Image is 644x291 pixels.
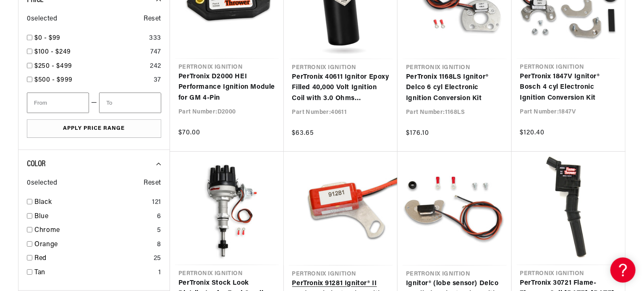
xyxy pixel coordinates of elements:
a: Black [34,197,149,208]
span: $0 - $99 [34,35,60,41]
div: 747 [150,47,161,58]
span: $250 - $499 [34,63,72,70]
a: PerTronix 40611 Ignitor Epoxy Filled 40,000 Volt Ignition Coil with 3.0 Ohms Resistance in Black [292,72,390,104]
div: 8 [157,239,161,250]
a: Orange [34,239,154,250]
div: 121 [152,197,161,208]
div: 1 [158,268,161,278]
input: From [27,93,89,113]
div: 25 [154,253,161,264]
span: Reset [144,178,161,189]
a: Chrome [34,225,154,236]
input: To [99,93,161,113]
button: Apply Price Range [27,119,161,138]
a: Red [34,253,150,264]
span: 0 selected [27,14,57,25]
a: Blue [34,211,154,222]
span: — [91,98,97,108]
div: 333 [149,33,161,44]
span: $500 - $999 [34,77,73,83]
div: 6 [157,211,161,222]
a: Tan [34,268,155,278]
span: $100 - $249 [34,49,71,55]
div: 242 [150,61,161,72]
span: Reset [144,14,161,25]
a: PerTronix 1847V Ignitor® Bosch 4 cyl Electronic Ignition Conversion Kit [520,72,617,104]
a: PerTronix D2000 HEI Performance Ignition Module for GM 4-Pin [178,72,275,104]
span: 0 selected [27,178,57,189]
div: 37 [154,75,161,86]
a: PerTronix 1168LS Ignitor® Delco 6 cyl Electronic Ignition Conversion Kit [406,72,503,104]
div: 5 [157,225,161,236]
span: Color [27,160,46,168]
